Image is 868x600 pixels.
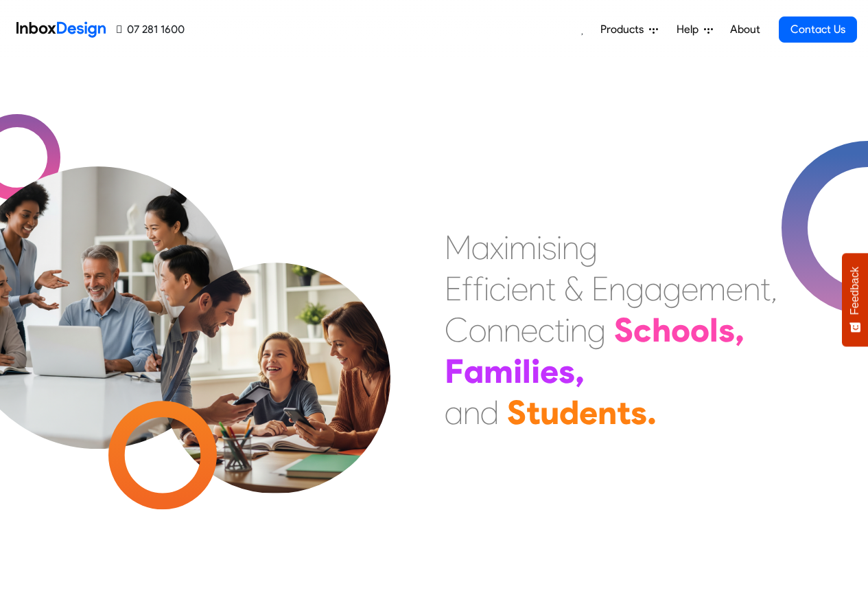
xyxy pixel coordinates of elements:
div: i [513,351,522,392]
img: parents_with_child.png [132,205,419,493]
div: m [484,351,513,392]
div: g [579,227,598,268]
div: d [480,392,499,433]
div: l [709,309,718,351]
div: n [528,268,546,309]
div: S [614,309,633,351]
div: . [647,392,657,433]
span: Feedback [849,267,861,315]
a: 07 281 1600 [117,21,185,38]
div: n [486,309,504,351]
div: o [469,309,486,351]
div: m [699,268,726,309]
div: i [531,351,540,392]
div: o [690,309,709,351]
div: t [546,268,556,309]
div: , [735,309,744,351]
div: t [760,268,771,309]
div: h [652,309,671,351]
div: s [631,392,647,433]
div: n [609,268,626,309]
div: E [591,268,609,309]
div: F [445,351,464,392]
div: i [556,227,562,268]
div: f [473,268,484,309]
a: Products [595,16,664,43]
div: c [538,309,554,351]
div: t [554,309,565,351]
div: a [445,392,463,433]
div: n [562,227,579,268]
div: i [537,227,542,268]
div: a [464,351,484,392]
div: e [726,268,743,309]
div: o [671,309,690,351]
div: C [445,309,469,351]
div: S [507,392,526,433]
div: i [506,268,511,309]
div: e [511,268,528,309]
div: c [489,268,506,309]
span: Help [677,21,704,38]
div: d [559,392,579,433]
div: g [663,268,681,309]
div: Maximising Efficient & Engagement, Connecting Schools, Families, and Students. [445,227,777,433]
div: s [542,227,556,268]
div: t [617,392,631,433]
div: & [564,268,583,309]
button: Feedback - Show survey [842,253,868,346]
div: , [575,351,585,392]
div: f [462,268,473,309]
div: i [565,309,570,351]
a: Help [671,16,718,43]
div: M [445,227,471,268]
div: m [509,227,537,268]
div: l [522,351,531,392]
div: u [540,392,559,433]
div: a [471,227,490,268]
div: x [490,227,504,268]
div: n [570,309,587,351]
div: e [579,392,598,433]
span: Products [600,21,649,38]
div: n [463,392,480,433]
a: Contact Us [779,16,857,43]
div: E [445,268,462,309]
div: g [587,309,606,351]
div: n [598,392,617,433]
div: n [743,268,760,309]
div: i [484,268,489,309]
div: t [526,392,540,433]
div: e [540,351,559,392]
div: g [626,268,644,309]
div: , [771,268,777,309]
div: e [681,268,699,309]
div: s [718,309,735,351]
div: n [504,309,521,351]
div: s [559,351,575,392]
div: i [504,227,509,268]
a: About [726,16,764,43]
div: c [633,309,652,351]
div: e [521,309,538,351]
div: a [644,268,663,309]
